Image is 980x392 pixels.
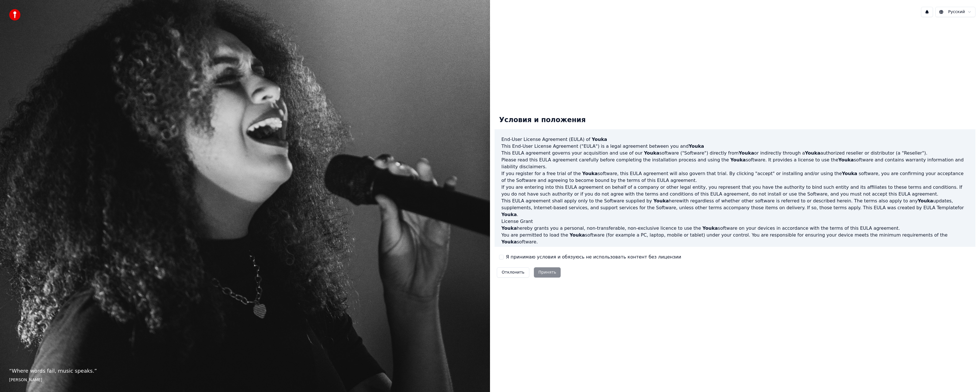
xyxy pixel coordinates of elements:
[501,232,969,245] p: You are permitted to load the software (for example a PC, laptop, mobile or tablet) under your co...
[501,218,969,225] h3: License Grant
[497,267,529,278] button: Отклонить
[923,205,957,210] a: EULA Template
[9,9,21,20] img: youka
[501,225,517,231] span: Youka
[703,225,718,231] span: Youka
[501,157,969,170] p: Please read this EULA agreement carefully before completing the installation process and using th...
[582,171,598,176] span: Youka
[842,171,857,176] span: Youka
[644,150,659,156] span: Youka
[654,198,669,204] span: Youka
[501,239,517,245] span: Youka
[495,111,590,129] div: Условия и положения
[730,157,746,163] span: Youka
[9,377,481,383] footer: [PERSON_NAME]
[9,367,481,375] p: “ Where words fail, music speaks. ”
[739,150,754,156] span: Youka
[501,136,969,143] h3: End-User License Agreement (EULA) of
[838,157,854,163] span: Youka
[569,232,585,238] span: Youka
[501,245,969,252] p: You are not permitted to:
[501,143,969,150] p: This End-User License Agreement ("EULA") is a legal agreement between you and
[501,198,969,218] p: This EULA agreement shall apply only to the Software supplied by herewith regardless of whether o...
[501,212,517,217] span: Youka
[689,143,704,149] span: Youka
[501,170,969,184] p: If you register for a free trial of the software, this EULA agreement will also govern that trial...
[918,198,933,204] span: Youka
[501,225,969,232] p: hereby grants you a personal, non-transferable, non-exclusive licence to use the software on your...
[501,150,969,157] p: This EULA agreement governs your acquisition and use of our software ("Software") directly from o...
[506,254,681,260] label: Я принимаю условия и обязуюсь не использовать контент без лицензии
[501,184,969,198] p: If you are entering into this EULA agreement on behalf of a company or other legal entity, you re...
[805,150,820,156] span: Youka
[592,137,607,142] span: Youka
